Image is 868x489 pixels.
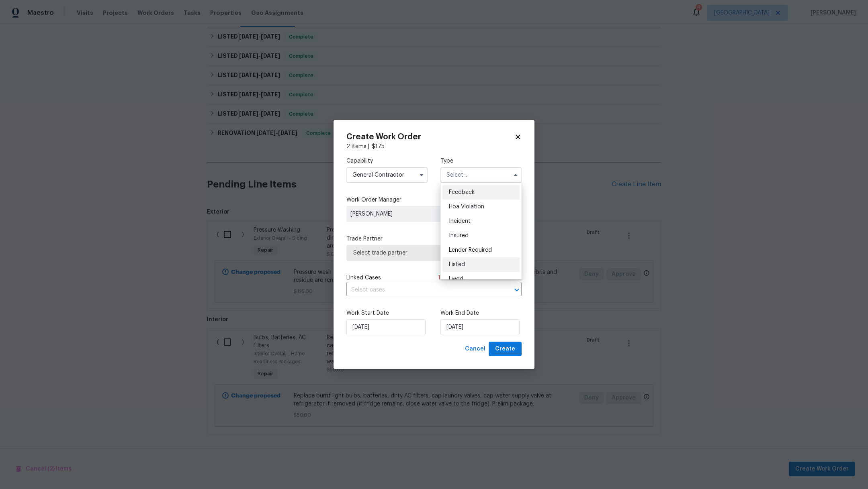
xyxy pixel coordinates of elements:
[440,167,522,183] input: Select...
[346,309,428,317] label: Work Start Date
[346,167,428,183] input: Select...
[346,133,514,141] h2: Create Work Order
[417,170,426,180] button: Show options
[462,342,489,357] button: Cancel
[346,143,522,151] div: 2 items |
[449,204,484,210] span: Hoa Violation
[440,157,522,165] label: Type
[465,344,485,354] span: Cancel
[346,274,381,282] span: Linked Cases
[449,262,465,267] span: Listed
[449,218,471,224] span: Incident
[440,309,522,317] label: Work End Date
[449,276,463,282] span: Lwod
[511,284,522,295] button: Open
[353,249,515,257] span: Select trade partner
[449,247,492,253] span: Lender Required
[372,144,385,149] span: $ 175
[449,189,475,195] span: Feedback
[495,344,515,354] span: Create
[346,196,522,204] label: Work Order Manager
[438,274,522,282] span: There are case s for this home
[350,210,466,218] span: [PERSON_NAME]
[346,319,426,335] input: M/D/YYYY
[440,319,520,335] input: M/D/YYYY
[346,157,428,165] label: Capability
[489,342,522,357] button: Create
[511,170,520,180] button: Hide options
[346,284,499,296] input: Select cases
[463,275,470,281] span: 38
[346,235,522,243] label: Trade Partner
[449,233,469,238] span: Insured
